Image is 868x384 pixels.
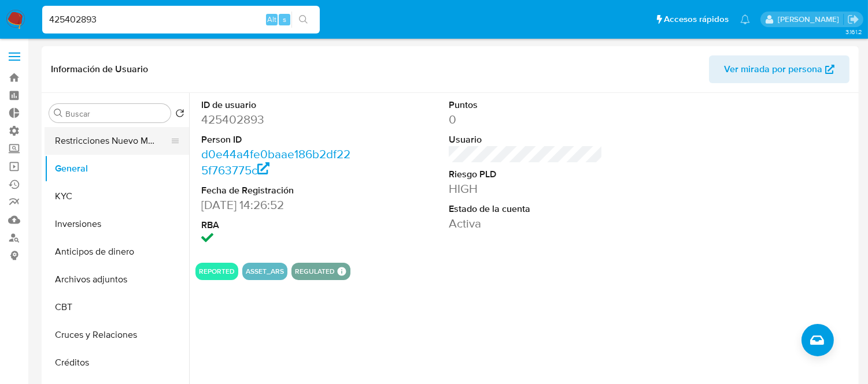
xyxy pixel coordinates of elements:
[201,99,355,111] dt: ID de usuario
[283,14,286,25] span: s
[778,14,843,25] p: zoe.breuer@mercadolibre.com
[201,111,355,128] dd: 425402893
[45,127,180,155] button: Restricciones Nuevo Mundo
[449,111,603,128] dd: 0
[709,55,849,83] button: Ver mirada por persona
[45,182,189,210] button: KYC
[267,14,276,25] span: Alt
[54,109,63,118] button: Buscar
[449,168,603,181] dt: Riesgo PLD
[45,349,189,376] button: Créditos
[201,184,355,197] dt: Fecha de Registración
[291,12,315,28] button: search-icon
[42,12,320,27] input: Buscar usuario o caso...
[449,133,603,146] dt: Usuario
[449,181,603,197] dd: HIGH
[740,14,750,24] a: Notificaciones
[449,99,603,111] dt: Puntos
[45,238,189,266] button: Anticipos de dinero
[51,64,148,75] h1: Información de Usuario
[45,321,189,349] button: Cruces y Relaciones
[45,266,189,293] button: Archivos adjuntos
[664,13,729,25] span: Accesos rápidos
[65,109,166,119] input: Buscar
[175,109,184,121] button: Volver al orden por defecto
[449,215,603,232] dd: Activa
[847,13,859,25] a: Salir
[724,55,822,83] span: Ver mirada por persona
[201,219,355,232] dt: RBA
[201,133,355,146] dt: Person ID
[45,210,189,238] button: Inversiones
[45,293,189,321] button: CBT
[201,146,350,178] a: d0e44a4fe0baae186b2df225f763775c
[201,197,355,213] dd: [DATE] 14:26:52
[449,203,603,215] dt: Estado de la cuenta
[45,155,189,182] button: General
